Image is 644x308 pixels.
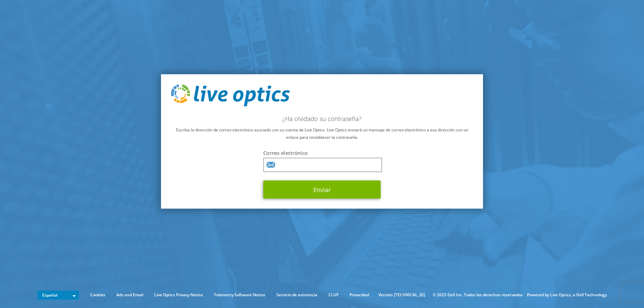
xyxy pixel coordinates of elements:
[527,291,607,299] li: Powered by Live Optics, a Dell Technology
[111,291,148,299] a: Ads and Email
[171,126,473,141] p: Escriba la dirección de correo electrónico asociado con su cuenta de Live Optics. Live Optics env...
[429,291,526,299] li: © 2025 Dell Inc. Todos los derechos reservados
[209,291,270,299] a: Telemetry Software Notice
[149,291,208,299] a: Live Optics Privacy Notice
[323,291,343,299] a: CLUF
[263,180,381,198] button: Enviar
[171,115,473,122] h2: ¿Ha olvidado su contraseña?
[85,291,110,299] a: Cookies
[344,291,374,299] a: Privacidad
[263,149,381,156] label: Correo electrónico
[171,84,290,107] img: live_optics_svg.svg
[271,291,322,299] a: Servicio de asistencia
[375,291,428,299] li: Versión [TECHNICAL_ID]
